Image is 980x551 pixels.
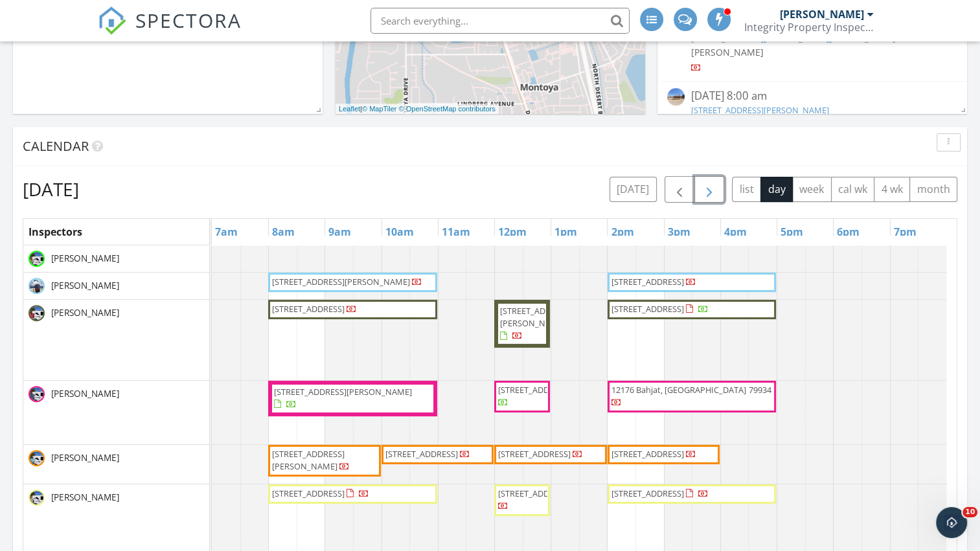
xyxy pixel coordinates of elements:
a: 1pm [551,221,580,242]
span: SPECTORA [135,6,242,34]
span: [STREET_ADDRESS][PERSON_NAME] [272,276,410,287]
span: [STREET_ADDRESS] [272,488,345,499]
button: list [732,177,761,202]
span: [STREET_ADDRESS] [611,448,684,460]
h2: [DATE] [23,176,79,202]
span: 12176 Bahjat, [GEOGRAPHIC_DATA] 79934 [611,384,771,396]
img: dsc_0555.jpg [28,386,45,402]
span: [STREET_ADDRESS] [611,276,684,287]
span: [STREET_ADDRESS] [611,303,684,315]
img: dsc_0562.jpg [28,450,45,466]
button: day [760,177,793,202]
span: 10 [963,507,977,517]
span: [PERSON_NAME] [49,387,122,400]
span: [PERSON_NAME] [49,306,122,319]
iframe: Intercom live chat [936,507,967,538]
div: | [336,104,499,115]
a: [DATE] 12:00 pm [STREET_ADDRESS][PERSON_NAME][PERSON_NAME] [PERSON_NAME] [667,16,957,74]
a: © MapTiler [362,105,397,113]
a: 7pm [891,221,920,242]
button: week [792,177,832,202]
div: [PERSON_NAME] [780,8,864,21]
span: [STREET_ADDRESS] [498,488,571,499]
a: 12pm [495,221,530,242]
a: 11am [439,221,473,242]
button: 4 wk [874,177,910,202]
a: [STREET_ADDRESS][PERSON_NAME] [691,104,829,116]
button: cal wk [831,177,875,202]
span: [PERSON_NAME] [49,252,122,265]
a: 10am [382,221,417,242]
span: Calendar [23,137,89,155]
div: Integrity Property Inspections [744,21,874,34]
span: [STREET_ADDRESS][PERSON_NAME] [274,386,412,398]
span: Inspectors [28,225,82,239]
button: Next day [694,176,725,203]
a: 5pm [777,221,806,242]
span: [STREET_ADDRESS] [385,448,458,460]
a: 2pm [608,221,637,242]
img: dsc_0558.jpg [28,305,45,321]
input: Search everything... [370,8,630,34]
span: [PERSON_NAME] [49,491,122,504]
img: dsc_0559.jpg [28,489,45,506]
a: © OpenStreetMap contributors [399,105,496,113]
a: 8am [269,221,298,242]
span: [PERSON_NAME] [49,451,122,464]
a: Leaflet [339,105,360,113]
span: [PERSON_NAME] [49,279,122,292]
img: dsc_0549.jpg [28,251,45,267]
span: [STREET_ADDRESS] [272,303,345,315]
span: [STREET_ADDRESS] [498,448,571,460]
span: [STREET_ADDRESS][PERSON_NAME] [272,448,345,472]
div: [DATE] 8:00 am [691,88,933,104]
button: Previous day [665,176,695,203]
span: [PERSON_NAME] [691,46,764,58]
img: ae85b62e3b0b48b18ab3712479a278d8.jpeg [28,278,45,294]
a: 9am [325,221,354,242]
button: [DATE] [610,177,657,202]
img: streetview [667,88,685,106]
a: 4pm [721,221,750,242]
a: [DATE] 8:00 am [STREET_ADDRESS][PERSON_NAME] [PERSON_NAME] [667,88,957,146]
a: SPECTORA [98,17,242,45]
button: month [909,177,957,202]
span: [STREET_ADDRESS] [611,488,684,499]
a: 6pm [834,221,863,242]
span: [STREET_ADDRESS] [498,384,571,396]
img: The Best Home Inspection Software - Spectora [98,6,126,35]
a: 7am [212,221,241,242]
span: [STREET_ADDRESS][PERSON_NAME] [500,305,573,329]
a: 3pm [665,221,694,242]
